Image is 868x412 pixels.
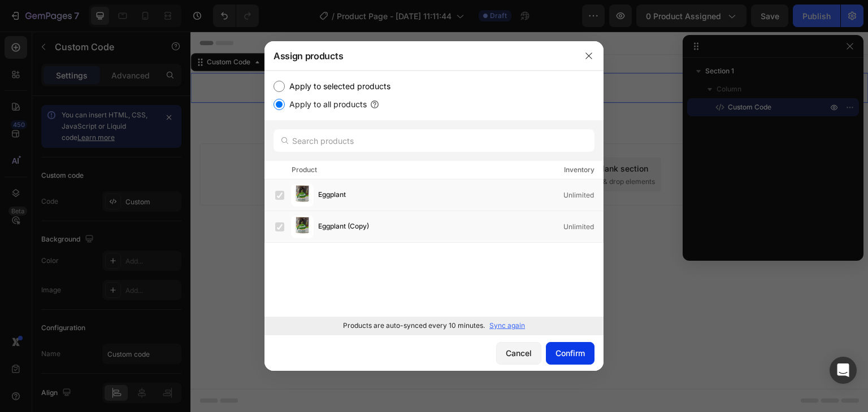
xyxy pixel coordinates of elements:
div: Cancel [506,347,532,359]
span: inspired by CRO experts [212,145,289,155]
div: Open Intercom Messenger [830,357,857,384]
div: Generate layout [306,131,366,143]
button: Confirm [546,342,594,365]
div: Product [292,164,317,176]
label: Apply to all products [285,98,367,111]
p: Sync again [489,321,525,331]
span: Eggplant [318,189,346,201]
span: from URL or image [305,145,365,155]
input: Search products [274,129,594,152]
div: Unlimited [563,190,603,201]
div: Add blank section [389,131,458,143]
p: Products are auto-synced every 10 minutes. [343,321,485,331]
div: Confirm [555,347,585,359]
div: Assign products [264,41,574,71]
span: Add section [313,106,366,117]
img: product-img [291,184,314,207]
div: Custom Code [14,25,62,36]
div: /> [264,71,604,335]
img: product-img [291,216,314,238]
label: Apply to selected products [285,80,390,93]
div: Unlimited [563,221,603,233]
span: Eggplant (Copy) [318,221,369,233]
span: then drag & drop elements [380,145,465,155]
div: Inventory [564,164,594,176]
div: Choose templates [218,131,286,143]
button: Cancel [496,342,541,365]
